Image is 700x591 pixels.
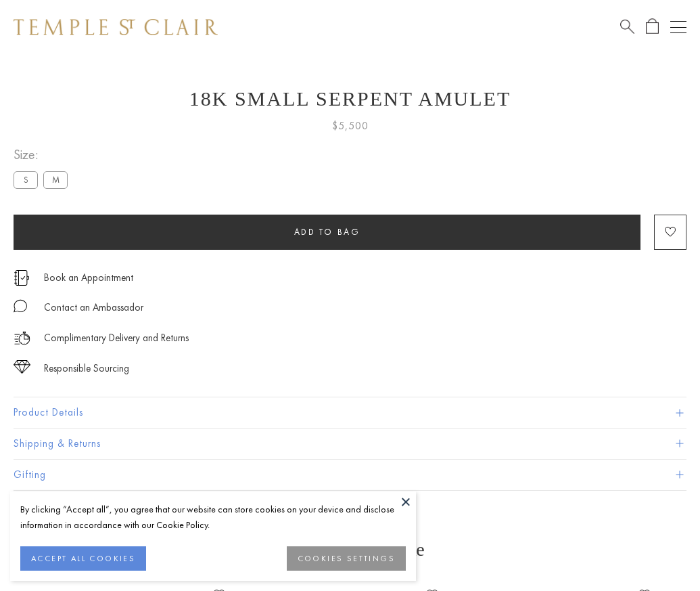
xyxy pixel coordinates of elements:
button: Add to bag [14,215,640,250]
a: Book an Appointment [44,270,133,285]
button: COOKIES SETTINGS [287,546,406,571]
button: Product Details [14,397,686,428]
h1: 18K Small Serpent Amulet [14,87,686,110]
p: Complimentary Delivery and Returns [44,330,189,347]
button: ACCEPT ALL COOKIES [20,546,146,571]
span: Size: [14,144,73,166]
div: Responsible Sourcing [44,360,129,377]
div: By clicking “Accept all”, you agree that our website can store cookies on your device and disclos... [20,502,406,533]
button: Shipping & Returns [14,429,686,459]
img: icon_delivery.svg [14,330,30,347]
button: Open navigation [670,19,686,35]
img: MessageIcon-01_2.svg [14,299,27,313]
div: Contact an Ambassador [44,299,143,316]
span: Add to bag [294,226,360,238]
a: Open Shopping Bag [646,18,659,35]
img: Temple St. Clair [14,19,218,35]
button: Gifting [14,460,686,490]
img: icon_appointment.svg [14,270,30,286]
img: icon_sourcing.svg [14,360,30,374]
label: M [43,171,68,188]
a: Search [620,18,634,35]
label: S [14,171,38,188]
span: $5,500 [332,117,369,135]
